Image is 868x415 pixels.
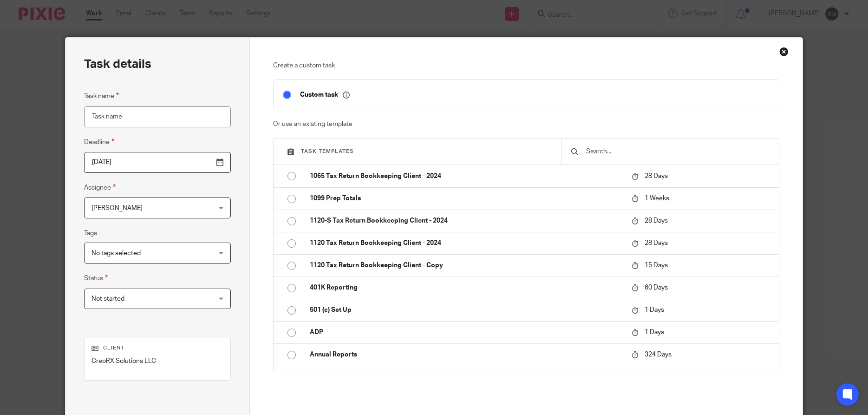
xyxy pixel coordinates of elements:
[91,296,124,302] span: Not started
[645,307,664,313] span: 1 Days
[91,205,143,211] span: [PERSON_NAME]
[84,152,231,173] input: Pick a date
[300,91,350,99] p: Custom task
[645,329,664,336] span: 1 Days
[310,305,623,315] p: 501 (c) Set Up
[310,261,623,270] p: 1120 Tax Return Bookkeeping Client - Copy
[84,106,231,127] input: Task name
[310,238,623,248] p: 1120 Tax Return Bookkeeping Client - 2024
[310,328,623,337] p: ADP
[645,351,672,358] span: 324 Days
[645,173,668,179] span: 28 Days
[645,240,668,246] span: 28 Days
[301,149,354,154] span: Task templates
[645,284,668,291] span: 60 Days
[310,283,623,292] p: 401K Reporting
[645,217,668,224] span: 28 Days
[310,350,623,359] p: Annual Reports
[84,229,97,238] label: Tags
[645,262,668,269] span: 15 Days
[779,47,789,56] div: Close this dialog window
[84,56,151,72] h2: Task details
[84,137,114,147] label: Deadline
[645,195,669,202] span: 1 Weeks
[273,119,779,129] p: Or use an existing template
[310,372,623,382] p: Birthday Card
[310,194,623,203] p: 1099 Prep Totals
[273,61,779,70] p: Create a custom task
[84,91,119,101] label: Task name
[310,216,623,225] p: 1120-S Tax Return Bookkeeping Client - 2024
[91,356,223,366] p: CreoRX Solutions LLC
[84,182,116,193] label: Assignee
[91,344,223,352] p: Client
[310,171,623,181] p: 1065 Tax Return Bookkeeping Client - 2024
[91,250,141,257] span: No tags selected
[585,146,770,157] input: Search...
[84,273,108,283] label: Status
